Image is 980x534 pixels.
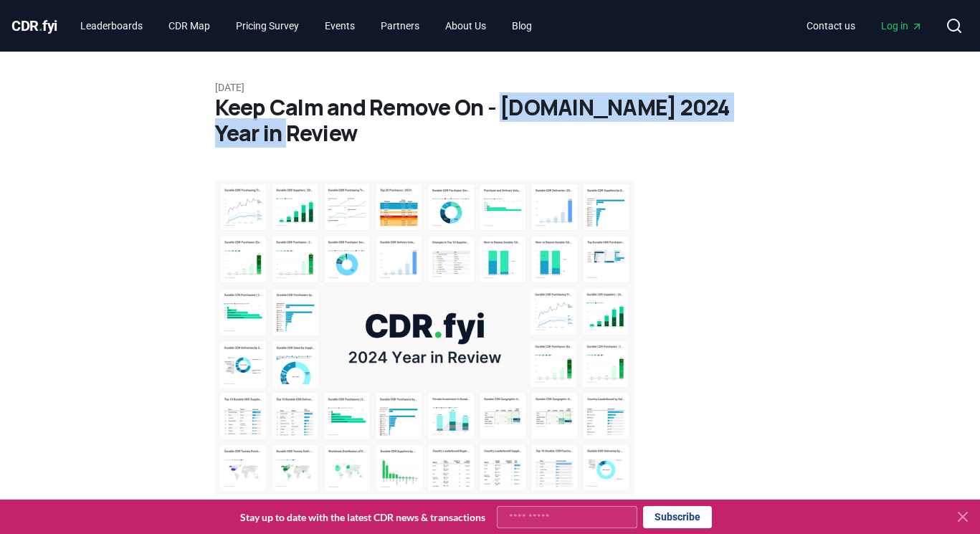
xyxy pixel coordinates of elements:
[870,13,934,39] a: Log in
[795,13,934,39] nav: Main
[69,13,543,39] nav: Main
[39,17,43,34] span: .
[881,19,923,33] span: Log in
[157,13,222,39] a: CDR Map
[215,181,634,495] img: blog post image
[500,13,543,39] a: Blog
[313,13,366,39] a: Events
[11,17,57,34] span: CDR fyi
[215,80,766,95] p: [DATE]
[224,13,310,39] a: Pricing Survey
[69,13,154,39] a: Leaderboards
[11,16,57,36] a: CDR.fyi
[369,13,431,39] a: Partners
[795,13,867,39] a: Contact us
[434,13,498,39] a: About Us
[215,95,766,146] h1: Keep Calm and Remove On - [DOMAIN_NAME] 2024 Year in Review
